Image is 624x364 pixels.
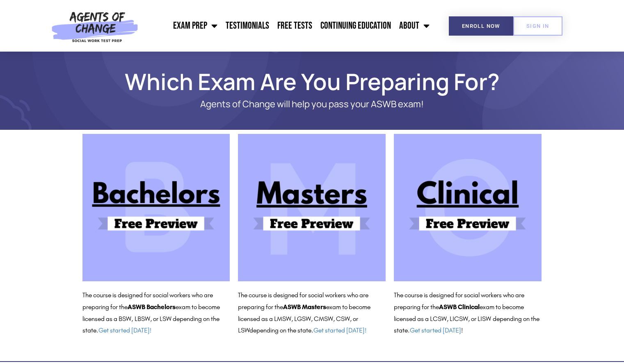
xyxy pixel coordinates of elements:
[316,16,395,36] a: Continuing Education
[410,326,461,334] a: Get started [DATE]
[513,16,562,36] a: SIGN IN
[111,99,513,109] p: Agents of Change will help you pass your ASWB exam!
[526,23,549,29] span: SIGN IN
[462,23,500,29] span: Enroll Now
[449,16,513,36] a: Enroll Now
[394,289,542,337] p: The course is designed for social workers who are preparing for the exam to become licensed as a ...
[313,326,366,334] a: Get started [DATE]!
[249,326,366,334] span: depending on the state.
[169,16,222,36] a: Exam Prep
[98,326,151,334] a: Get started [DATE]!
[222,16,273,36] a: Testimonials
[273,16,316,36] a: Free Tests
[78,72,546,91] h1: Which Exam Are You Preparing For?
[439,303,480,311] b: ASWB Clinical
[408,326,463,334] span: . !
[142,16,434,36] nav: Menu
[238,289,386,337] p: The course is designed for social workers who are preparing for the exam to become licensed as a ...
[82,289,230,337] p: The course is designed for social workers who are preparing for the exam to become licensed as a ...
[128,303,176,311] b: ASWB Bachelors
[395,16,434,36] a: About
[283,303,326,311] b: ASWB Masters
